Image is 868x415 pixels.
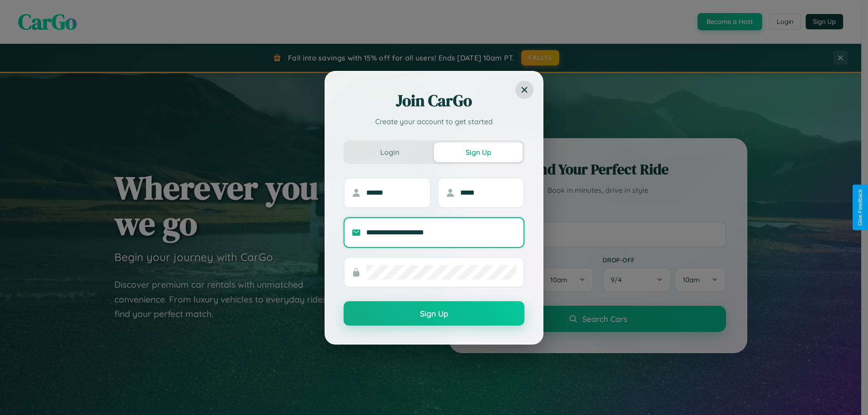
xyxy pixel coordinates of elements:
p: Create your account to get started [344,116,524,127]
button: Login [345,142,434,162]
div: Give Feedback [857,189,863,226]
h2: Join CarGo [344,90,524,112]
button: Sign Up [344,301,524,326]
button: Sign Up [434,142,523,162]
